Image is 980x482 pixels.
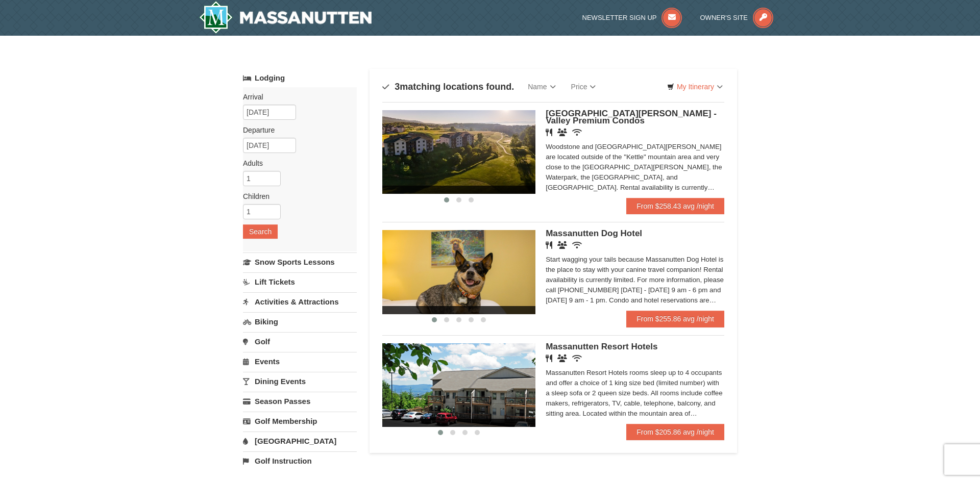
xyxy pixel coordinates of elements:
i: Banquet Facilities [557,354,567,362]
a: From $205.86 avg /night [626,424,724,440]
a: Owner's Site [700,14,774,21]
a: Lift Tickets [243,272,357,291]
span: [GEOGRAPHIC_DATA][PERSON_NAME] - Valley Premium Condos [546,109,717,125]
span: Massanutten Resort Hotels [546,342,657,351]
span: Newsletter Sign Up [582,14,657,21]
a: Snow Sports Lessons [243,252,357,271]
a: From $258.43 avg /night [626,198,724,214]
a: Massanutten Resort [199,1,372,34]
i: Wireless Internet (free) [572,129,582,136]
div: Woodstone and [GEOGRAPHIC_DATA][PERSON_NAME] are located outside of the "Kettle" mountain area an... [546,142,724,193]
span: Massanutten Dog Hotel [546,229,642,238]
a: Lodging [243,69,357,87]
a: Events [243,352,357,371]
a: [GEOGRAPHIC_DATA] [243,432,357,450]
a: Biking [243,312,357,331]
a: Season Passes [243,392,357,411]
i: Wireless Internet (free) [572,354,582,362]
i: Restaurant [546,354,552,362]
i: Restaurant [546,241,552,249]
i: Wireless Internet (free) [572,241,582,249]
label: Children [243,191,349,201]
a: Golf Instruction [243,451,357,470]
h4: matching locations found. [382,82,514,92]
label: Adults [243,158,349,168]
a: From $255.86 avg /night [626,311,724,327]
button: Search [243,224,278,239]
a: Price [563,77,604,97]
div: Massanutten Resort Hotels rooms sleep up to 4 occupants and offer a choice of 1 king size bed (li... [546,368,724,419]
a: My Itinerary [660,79,729,94]
a: Golf Membership [243,412,357,430]
div: Start wagging your tails because Massanutten Dog Hotel is the place to stay with your canine trav... [546,255,724,306]
a: Activities & Attractions [243,292,357,311]
a: Dining Events [243,372,357,391]
i: Banquet Facilities [557,129,567,136]
span: Owner's Site [700,14,748,21]
img: Massanutten Resort Logo [199,1,372,34]
i: Restaurant [546,129,552,136]
a: Newsletter Sign Up [582,14,682,21]
label: Departure [243,125,349,135]
span: 3 [395,82,400,92]
a: Name [520,77,563,97]
i: Banquet Facilities [557,241,567,249]
a: Golf [243,332,357,351]
label: Arrival [243,92,349,102]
